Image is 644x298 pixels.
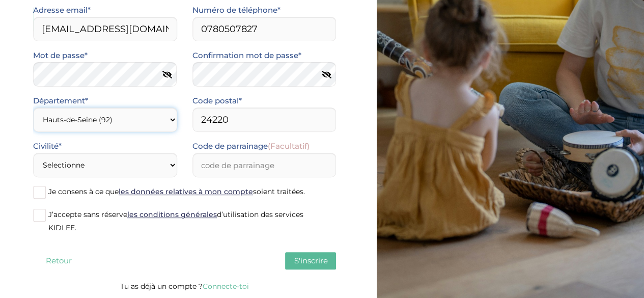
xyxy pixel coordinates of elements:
p: Tu as déjà un compte ? [33,280,336,293]
label: Code de parrainage [192,140,310,153]
a: les données relatives à mon compte [119,187,253,196]
a: les conditions générales [127,210,217,219]
input: Numero de telephone [192,17,337,41]
button: Retour [33,252,84,269]
input: code de parrainage [192,153,337,177]
label: Numéro de téléphone* [192,4,281,17]
a: Connecte-toi [203,282,249,291]
span: S'inscrire [294,256,327,265]
label: Mot de passe* [33,49,88,62]
label: Confirmation mot de passe* [192,49,301,62]
label: Adresse email* [33,4,91,17]
input: Code postal [192,107,337,132]
label: Code postal* [192,94,242,107]
button: S'inscrire [285,252,336,269]
span: Je consens à ce que soient traitées. [48,187,305,196]
label: Civilité* [33,140,62,153]
span: J’accepte sans réserve d’utilisation des services KIDLEE. [48,210,303,232]
label: Département* [33,94,88,107]
input: Email [33,17,177,41]
span: (Facultatif) [268,141,310,151]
